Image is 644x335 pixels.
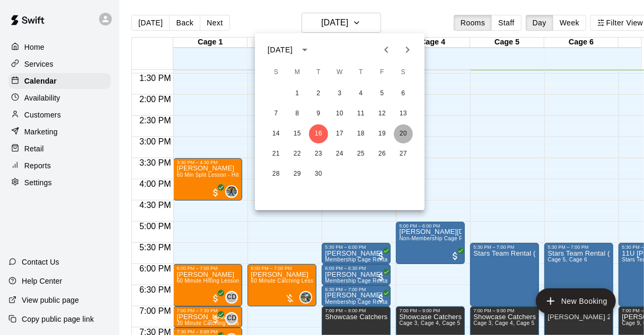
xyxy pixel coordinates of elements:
[288,84,307,103] button: 1
[351,62,370,83] span: Thursday
[267,104,286,123] button: 7
[267,62,286,83] span: Sunday
[309,104,328,123] button: 9
[288,165,307,184] button: 29
[373,124,392,143] button: 19
[351,124,370,143] button: 18
[351,144,370,164] button: 25
[309,62,328,83] span: Tuesday
[394,144,413,164] button: 27
[394,84,413,103] button: 6
[268,44,293,56] div: [DATE]
[267,124,286,143] button: 14
[330,62,349,83] span: Wednesday
[309,165,328,184] button: 30
[267,144,286,164] button: 21
[267,165,286,184] button: 28
[309,124,328,143] button: 16
[351,104,370,123] button: 11
[288,124,307,143] button: 15
[288,104,307,123] button: 8
[330,84,349,103] button: 3
[397,39,418,60] button: Next month
[373,104,392,123] button: 12
[373,144,392,164] button: 26
[288,144,307,164] button: 22
[288,62,307,83] span: Monday
[373,84,392,103] button: 5
[330,124,349,143] button: 17
[394,124,413,143] button: 20
[394,104,413,123] button: 13
[330,104,349,123] button: 10
[394,62,413,83] span: Saturday
[373,62,392,83] span: Friday
[330,144,349,164] button: 24
[351,84,370,103] button: 4
[309,144,328,164] button: 23
[309,84,328,103] button: 2
[296,41,314,59] button: calendar view is open, switch to year view
[376,39,397,60] button: Previous month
